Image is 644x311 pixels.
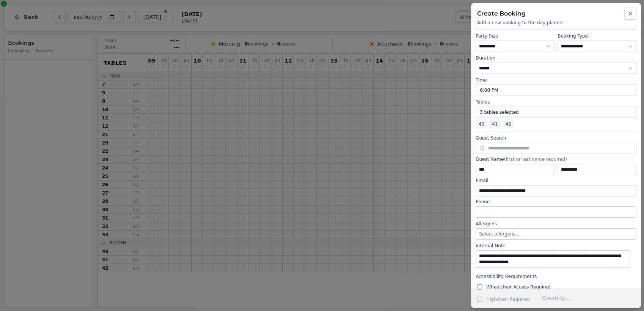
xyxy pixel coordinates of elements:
label: Phone [476,199,636,205]
span: Select allergens... [479,231,520,237]
button: Creating... [471,288,641,308]
button: 6:00 PM [476,85,636,96]
label: Party Size [476,33,554,39]
input: Wheelchair Access Required [477,284,482,290]
h2: Create Booking [477,9,635,18]
label: Guest Name [476,156,636,162]
p: Add a new booking to the day planner [477,20,635,26]
label: Time [476,77,636,83]
span: 40 [476,119,487,129]
span: Wheelchair Access Required [486,284,551,290]
label: Accessibility Requirements [476,273,636,280]
label: Allergens [476,221,636,227]
button: Select allergens... [476,228,636,240]
label: Booking Type [558,33,636,39]
label: Tables [476,99,636,105]
span: (first or last name required) [504,157,567,162]
label: Guest Search [476,135,636,141]
span: 41 [489,119,501,129]
button: 3 tables selected [476,107,636,118]
span: 42 [503,119,514,129]
label: Email [476,177,636,184]
label: Duration [476,55,636,61]
label: Internal Note [476,243,636,249]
